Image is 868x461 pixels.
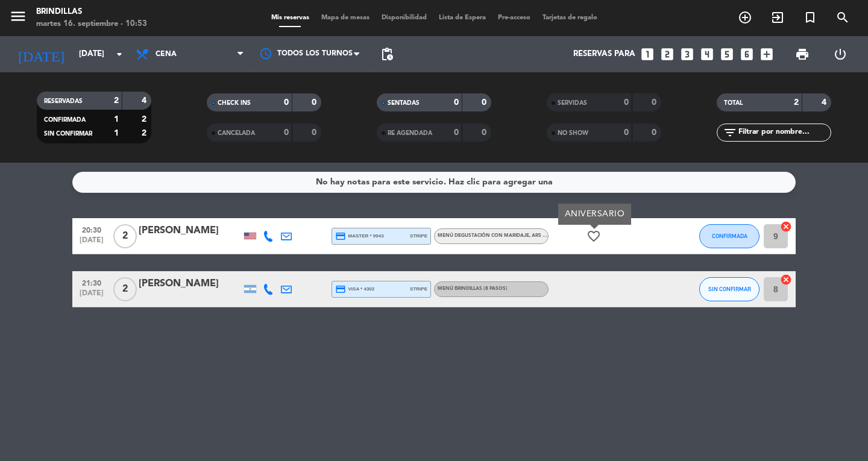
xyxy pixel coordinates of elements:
span: Mapa de mesas [315,14,376,21]
span: stripe [410,285,427,293]
span: Tarjetas de regalo [536,14,603,21]
i: credit_card [335,284,346,295]
strong: 0 [482,128,489,137]
i: arrow_drop_down [112,47,127,61]
span: SENTADAS [388,100,420,106]
span: Mis reservas [265,14,315,21]
i: looks_4 [699,46,715,62]
strong: 2 [794,98,799,107]
i: looks_3 [679,46,695,62]
div: [PERSON_NAME] [139,276,241,292]
i: cancel [780,274,792,286]
button: menu [9,7,27,30]
span: 2 [113,277,137,301]
i: search [835,10,850,25]
span: CONFIRMADA [712,233,747,239]
i: looks_5 [719,46,735,62]
span: Menú Brindillas (8 Pasos) [438,286,508,291]
i: power_settings_new [833,47,848,61]
strong: 0 [312,128,319,137]
span: CHECK INS [218,100,251,106]
strong: 2 [142,115,149,124]
span: [DATE] [77,289,107,303]
i: turned_in_not [803,10,817,25]
span: Cena [156,50,177,58]
span: CONFIRMADA [44,117,86,123]
span: [DATE] [77,236,107,250]
span: 20:30 [77,222,107,236]
i: add_circle_outline [738,10,752,25]
strong: 4 [822,98,829,107]
span: stripe [410,232,427,240]
strong: 2 [114,96,119,105]
strong: 0 [482,98,489,107]
strong: 1 [114,129,119,137]
i: favorite_border [587,229,601,243]
strong: 0 [652,128,659,137]
strong: 0 [454,98,459,107]
span: RESERVADAS [44,98,83,104]
span: NO SHOW [558,130,588,136]
button: CONFIRMADA [699,224,759,248]
strong: 4 [142,96,149,105]
span: CANCELADA [218,130,255,136]
span: visa * 4302 [335,284,374,295]
input: Filtrar por nombre... [737,126,831,139]
strong: 0 [454,128,459,137]
i: [DATE] [9,41,73,67]
i: looks_6 [739,46,755,62]
strong: 2 [142,129,149,137]
strong: 0 [284,128,289,137]
span: TOTAL [724,100,743,106]
i: filter_list [723,125,737,140]
span: Disponibilidad [376,14,433,21]
div: No hay notas para este servicio. Haz clic para agregar una [316,175,553,189]
div: [PERSON_NAME] [139,223,241,239]
i: menu [9,7,27,25]
i: cancel [780,221,792,233]
div: ANIVERSARIO [558,204,631,225]
span: SIN CONFIRMAR [44,131,92,137]
i: looks_two [659,46,675,62]
span: print [795,47,810,61]
strong: 0 [652,98,659,107]
span: , ARS 225.000 [529,233,562,238]
span: RE AGENDADA [388,130,432,136]
div: LOG OUT [821,36,859,72]
span: master * 9943 [335,231,384,242]
strong: 0 [624,98,629,107]
span: SIN CONFIRMAR [708,286,751,292]
span: Reservas para [573,49,635,59]
i: credit_card [335,231,346,242]
span: SERVIDAS [558,100,587,106]
span: Lista de Espera [433,14,492,21]
strong: 1 [114,115,119,124]
span: 2 [113,224,137,248]
i: add_box [759,46,775,62]
div: Brindillas [36,6,147,18]
strong: 0 [284,98,289,107]
button: SIN CONFIRMAR [699,277,759,301]
i: looks_one [640,46,655,62]
span: Pre-acceso [492,14,536,21]
i: exit_to_app [770,10,785,25]
span: Menú Degustación con Maridaje [438,233,562,238]
div: martes 16. septiembre - 10:53 [36,18,147,30]
span: pending_actions [380,47,394,61]
strong: 0 [624,128,629,137]
strong: 0 [312,98,319,107]
span: 21:30 [77,275,107,289]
